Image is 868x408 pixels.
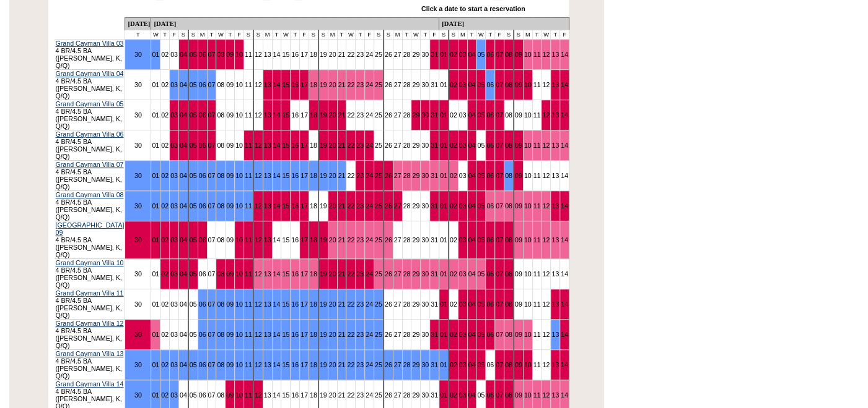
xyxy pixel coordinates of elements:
a: 26 [385,142,392,149]
a: 13 [264,172,271,179]
a: 04 [468,51,476,58]
a: 05 [477,172,484,179]
a: 17 [300,202,308,210]
a: 02 [450,51,457,58]
a: 03 [459,172,467,179]
a: 18 [310,172,317,179]
a: 01 [440,81,447,88]
a: 03 [459,111,467,119]
a: 15 [282,172,289,179]
a: 30 [134,202,142,210]
a: 20 [329,142,336,149]
a: 04 [468,81,476,88]
a: 09 [226,202,234,210]
a: 01 [440,111,447,119]
a: 15 [282,111,289,119]
a: Grand Cayman Villa 08 [56,191,124,198]
a: 11 [245,202,252,210]
a: 29 [412,51,419,58]
a: 09 [226,236,234,244]
a: 04 [468,202,476,210]
a: 13 [551,81,559,88]
a: 02 [161,81,169,88]
a: 19 [320,202,327,210]
a: 30 [134,236,142,244]
a: 12 [542,81,550,88]
a: 07 [208,172,216,179]
a: 04 [180,236,187,244]
a: 09 [515,111,522,119]
a: 03 [459,202,467,210]
a: 12 [255,142,262,149]
a: 10 [235,172,243,179]
a: 07 [496,142,503,149]
a: [GEOGRAPHIC_DATA] 09 [56,221,125,236]
a: 18 [310,81,317,88]
a: 28 [403,202,411,210]
a: 16 [291,172,299,179]
a: 19 [320,81,327,88]
a: 27 [394,81,401,88]
a: 09 [515,202,522,210]
a: 28 [403,111,411,119]
a: 08 [217,81,224,88]
a: 19 [320,51,327,58]
a: 13 [551,202,559,210]
a: 10 [524,81,532,88]
a: 07 [496,172,503,179]
a: 05 [190,111,197,119]
a: 01 [440,51,447,58]
a: 14 [273,51,281,58]
a: 11 [245,236,252,244]
a: 15 [282,51,289,58]
a: 04 [180,142,187,149]
a: 11 [245,81,252,88]
a: 03 [170,236,178,244]
a: 05 [477,81,484,88]
a: 11 [533,81,541,88]
a: 03 [459,51,467,58]
a: 14 [273,172,281,179]
a: 30 [421,142,429,149]
a: 21 [338,142,346,149]
a: 14 [561,81,568,88]
a: 31 [431,81,438,88]
a: Grand Cayman Villa 07 [56,161,124,168]
a: 05 [190,81,197,88]
a: 11 [245,111,252,119]
a: 10 [524,111,532,119]
a: 07 [208,202,216,210]
a: 02 [450,142,457,149]
a: 10 [524,202,532,210]
a: 28 [403,172,411,179]
a: 01 [152,142,159,149]
a: 02 [161,236,169,244]
a: 13 [551,111,559,119]
a: 04 [468,172,476,179]
a: 10 [235,51,243,58]
a: 05 [477,51,484,58]
a: 13 [551,51,559,58]
a: 17 [300,142,308,149]
a: 06 [486,111,494,119]
a: 31 [431,111,438,119]
a: 23 [356,142,364,149]
a: 14 [273,81,281,88]
a: 06 [486,172,494,179]
a: 30 [134,172,142,179]
a: 05 [477,111,484,119]
a: 23 [356,172,364,179]
a: 09 [226,172,234,179]
a: 14 [273,142,281,149]
a: 08 [505,111,512,119]
a: 12 [255,51,262,58]
a: 19 [320,142,327,149]
a: 08 [217,172,224,179]
a: 05 [477,142,484,149]
a: 14 [273,236,281,244]
a: 23 [356,51,364,58]
a: Grand Cayman Villa 04 [56,70,124,77]
a: 11 [245,172,252,179]
a: 07 [208,51,216,58]
a: 09 [226,111,234,119]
